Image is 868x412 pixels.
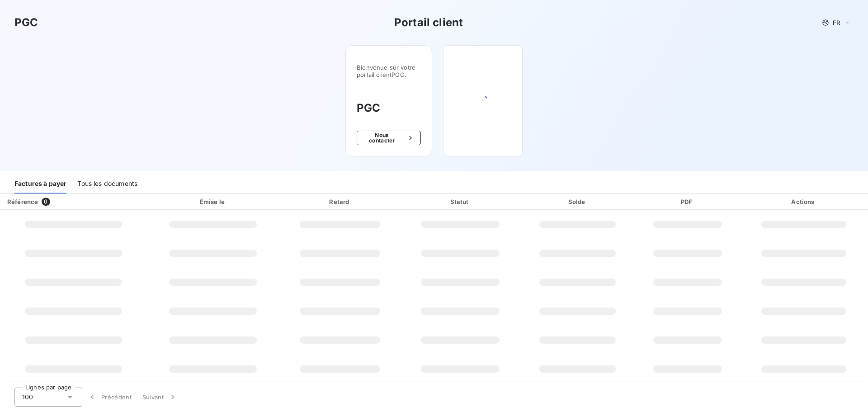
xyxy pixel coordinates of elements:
div: Retard [281,197,399,206]
button: Suivant [137,388,183,407]
div: Statut [403,197,518,206]
button: Nous contacter [357,131,421,145]
div: Émise le [149,197,278,206]
h3: PGC [357,100,421,116]
span: FR [833,19,840,26]
span: 0 [42,198,50,206]
h3: Portail client [394,14,463,31]
div: Actions [741,197,866,206]
button: Précédent [82,388,137,407]
div: Solde [522,197,634,206]
div: Factures à payer [14,175,66,194]
span: 100 [22,393,33,402]
div: PDF [637,197,738,206]
div: Référence [7,198,38,205]
div: Tous les documents [77,175,137,194]
span: Bienvenue sur votre portail client PGC . [357,64,421,78]
h3: PGC [14,14,38,31]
